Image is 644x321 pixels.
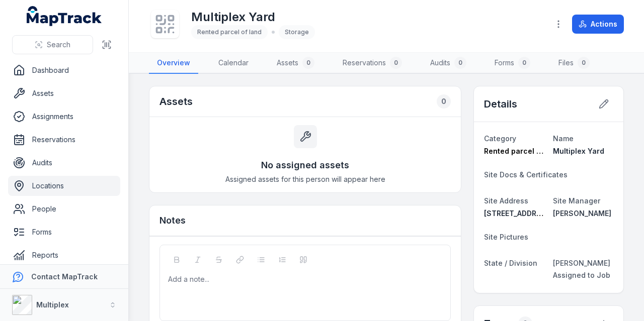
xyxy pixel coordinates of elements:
a: Forms0 [487,53,538,74]
div: 0 [578,57,590,69]
span: Assigned assets for this person will appear here [225,174,385,184]
h2: Assets [159,94,193,109]
button: Actions [572,15,624,34]
a: Reports [8,245,120,265]
h2: Details [484,97,517,111]
h1: Multiplex Yard [191,9,315,25]
span: Site Pictures [484,233,528,241]
div: 0 [302,57,314,69]
a: Forms [8,222,120,242]
span: State / Division [484,259,537,267]
span: Name [553,134,574,143]
div: 0 [454,57,466,69]
span: Category [484,134,516,143]
div: 0 [437,94,451,109]
div: 0 [518,57,530,69]
h3: No assigned assets [261,158,349,172]
span: Site Docs & Certificates [484,170,568,179]
span: Multiplex Yard [553,147,604,155]
div: 0 [390,57,402,69]
span: [STREET_ADDRESS] [484,209,553,218]
span: [PERSON_NAME] Assigned to Job [553,259,610,279]
a: People [8,199,120,219]
span: Rented parcel of land [197,28,262,36]
a: Calendar [210,53,257,74]
a: Assignments [8,106,120,127]
a: Audits0 [422,53,474,74]
strong: Contact MapTrack [31,272,98,281]
div: Storage [279,25,315,39]
a: MapTrack [27,6,102,26]
button: Search [12,35,93,54]
span: Rented parcel of land [484,147,561,155]
a: Files0 [550,53,598,74]
strong: Multiplex [36,300,69,309]
h3: Notes [159,213,186,228]
a: Assets [8,83,120,103]
a: [PERSON_NAME] [553,208,613,219]
span: Site Manager [553,196,600,205]
a: Dashboard [8,60,120,80]
a: Assets0 [269,53,323,74]
a: Overview [149,53,198,74]
a: Reservations [8,130,120,150]
span: Site Address [484,196,528,205]
a: Audits [8,153,120,173]
a: Locations [8,176,120,196]
span: Search [47,40,70,50]
a: Reservations0 [335,53,410,74]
